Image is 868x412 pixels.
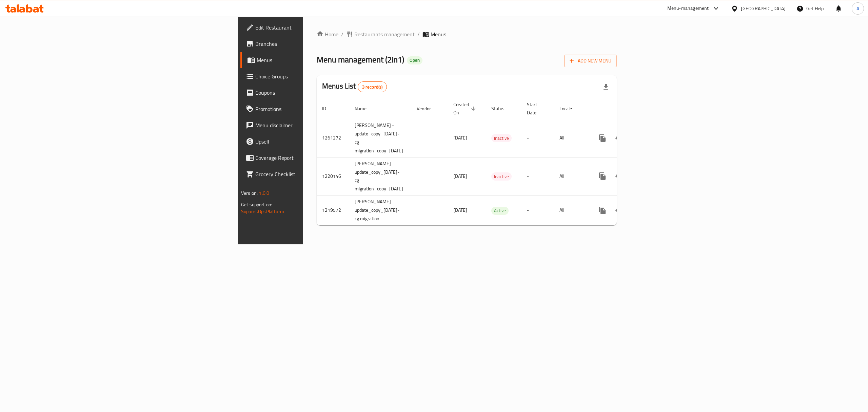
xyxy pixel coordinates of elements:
[322,81,387,92] h2: Menus List
[240,52,383,68] a: Menus
[741,5,786,12] div: [GEOGRAPHIC_DATA]
[255,121,377,129] span: Menu disclaimer
[241,200,272,209] span: Get support on:
[453,172,467,181] span: [DATE]
[255,137,377,146] span: Upsell
[317,30,617,38] nav: breadcrumb
[240,36,383,52] a: Branches
[611,202,627,219] button: Change Status
[240,68,383,85] a: Choice Groups
[259,189,269,198] span: 1.0.0
[491,105,513,113] span: Status
[322,105,335,113] span: ID
[453,133,467,142] span: [DATE]
[354,30,415,38] span: Restaurants management
[527,100,546,117] span: Start Date
[594,130,611,146] button: more
[521,157,554,195] td: -
[240,101,383,117] a: Promotions
[589,98,665,119] th: Actions
[521,119,554,157] td: -
[559,105,581,113] span: Locale
[358,84,387,90] span: 3 record(s)
[255,40,377,48] span: Branches
[355,105,375,113] span: Name
[453,206,467,214] span: [DATE]
[491,207,509,214] span: Active
[570,57,611,65] span: Add New Menu
[255,154,377,162] span: Coverage Report
[255,89,377,97] span: Coupons
[257,56,377,64] span: Menus
[611,130,627,146] button: Change Status
[240,133,383,150] a: Upsell
[407,57,422,63] span: Open
[240,150,383,166] a: Coverage Report
[856,5,859,12] span: A
[554,157,589,195] td: All
[554,195,589,225] td: All
[358,81,387,92] div: Total records count
[521,195,554,225] td: -
[667,4,709,13] div: Menu-management
[491,172,512,181] div: Inactive
[417,30,420,38] li: /
[255,72,377,80] span: Choice Groups
[491,173,512,181] span: Inactive
[417,105,440,113] span: Vendor
[407,56,422,64] div: Open
[255,23,377,32] span: Edit Restaurant
[491,134,512,142] span: Inactive
[240,166,383,182] a: Grocery Checklist
[611,168,627,184] button: Change Status
[594,202,611,219] button: more
[431,30,446,38] span: Menus
[255,105,377,113] span: Promotions
[554,119,589,157] td: All
[594,168,611,184] button: more
[491,207,509,215] div: Active
[240,85,383,101] a: Coupons
[255,170,377,178] span: Grocery Checklist
[240,117,383,133] a: Menu disclaimer
[453,100,478,117] span: Created On
[598,79,614,95] div: Export file
[241,207,284,216] a: Support.OpsPlatform
[241,189,258,198] span: Version:
[564,55,617,67] button: Add New Menu
[317,98,665,226] table: enhanced table
[240,19,383,36] a: Edit Restaurant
